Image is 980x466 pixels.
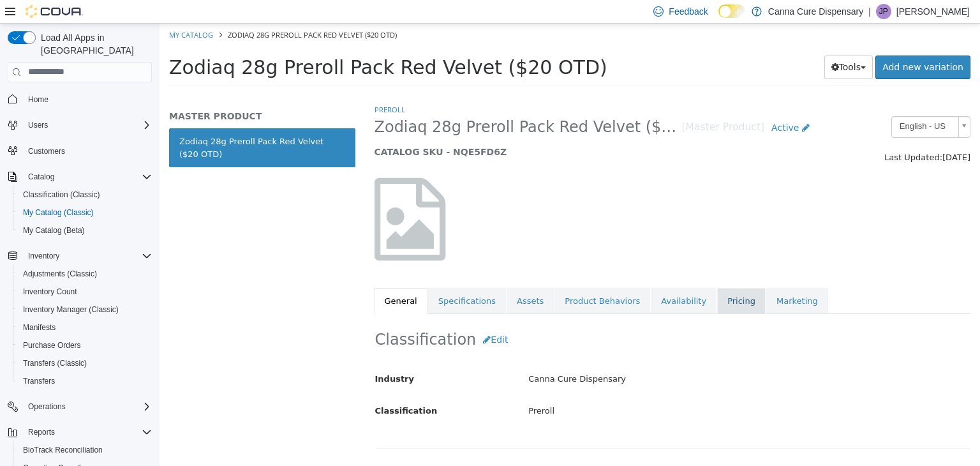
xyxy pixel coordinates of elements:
button: Users [23,117,53,133]
span: [DATE] [783,129,811,139]
button: Tools [665,32,714,56]
span: Users [28,120,48,130]
small: [Master Product] [523,99,605,109]
span: Active [612,99,639,109]
span: Inventory [28,251,59,261]
input: Dark Mode [718,4,745,18]
button: Catalog [3,168,157,186]
span: Adjustments (Classic) [18,266,152,282]
span: Last Updated: [725,129,783,139]
button: BioTrack Reconciliation [13,441,157,459]
a: My Catalog [10,6,54,16]
a: Inventory Count [18,284,82,299]
span: Zodiaq 28g Preroll Pack Red Velvet ($20 OTD) [215,94,523,114]
a: Preroll [215,81,246,91]
button: Catalog [23,169,59,184]
a: Zodiaq 28g Preroll Pack Red Velvet ($20 OTD) [10,105,196,144]
span: Dark Mode [718,18,719,19]
span: Reports [23,425,152,440]
span: Catalog [23,169,152,184]
span: My Catalog (Beta) [23,225,85,236]
span: Load All Apps in [GEOGRAPHIC_DATA] [36,31,152,57]
button: My Catalog (Beta) [13,222,157,239]
p: | [868,4,871,19]
span: Transfers [18,373,152,389]
a: Adjustments (Classic) [18,266,102,282]
a: BioTrack Reconciliation [18,442,108,458]
span: Purchase Orders [18,338,152,353]
span: My Catalog (Classic) [23,207,94,218]
a: My Catalog (Beta) [18,223,90,238]
a: My Catalog (Classic) [18,205,99,220]
a: Active [605,93,657,116]
span: JP [879,4,888,19]
h5: MASTER PRODUCT [10,87,196,98]
a: General [215,264,268,291]
a: Product Behaviors [395,264,491,291]
span: My Catalog (Classic) [18,205,152,220]
a: Availability [491,264,557,291]
span: Inventory Count [18,284,152,299]
a: Purchase Orders [18,338,86,353]
button: Transfers [13,372,157,390]
span: Classification [216,382,278,392]
span: Operations [28,402,66,412]
span: Inventory Manager (Classic) [18,302,152,317]
a: Classification (Classic) [18,187,105,202]
img: Cova [26,5,83,18]
span: Inventory Manager (Classic) [23,304,119,315]
span: Transfers (Classic) [18,356,152,371]
a: Inventory Manager (Classic) [18,302,124,317]
button: Operations [3,398,157,416]
span: Feedback [669,5,708,18]
button: Manifests [13,319,157,336]
span: Transfers [23,376,55,386]
a: Assets [347,264,394,291]
button: Classification (Classic) [13,186,157,204]
span: Transfers (Classic) [23,358,87,368]
button: Transfers (Classic) [13,354,157,372]
a: Customers [23,144,70,159]
button: Inventory Manager (Classic) [13,301,157,319]
span: Manifests [18,320,152,335]
a: Transfers (Classic) [18,356,92,371]
p: [PERSON_NAME] [896,4,970,19]
a: Home [23,92,54,107]
a: Add new variation [716,32,811,56]
a: Manifests [18,320,61,335]
span: Customers [23,143,152,159]
span: Home [28,94,48,105]
button: Reports [3,423,157,441]
span: Home [23,91,152,107]
span: Catalog [28,172,54,182]
button: Customers [3,142,157,160]
a: Specifications [269,264,346,291]
h5: CATALOG SKU - NQE5FD6Z [215,123,657,134]
span: Industry [216,350,255,360]
span: Manifests [23,322,56,333]
span: Zodiaq 28g Preroll Pack Red Velvet ($20 OTD) [10,33,448,55]
span: Operations [23,399,152,414]
div: Canna Cure Dispensary [359,345,820,367]
button: Inventory Count [13,283,157,301]
span: English - US [732,93,794,113]
a: English - US [732,93,811,114]
button: Users [3,116,157,134]
button: Home [3,90,157,109]
span: Classification (Classic) [18,187,152,202]
button: Operations [23,399,71,414]
button: Edit [316,304,355,328]
div: Preroll [359,377,820,399]
span: BioTrack Reconciliation [18,442,152,458]
div: James Pasmore [876,4,891,19]
a: Pricing [558,264,606,291]
span: Reports [28,427,55,437]
a: Transfers [18,373,60,389]
a: Marketing [607,264,669,291]
span: Customers [28,146,65,156]
span: Inventory Count [23,287,77,297]
span: Inventory [23,248,152,264]
span: Zodiaq 28g Preroll Pack Red Velvet ($20 OTD) [68,6,237,16]
button: Reports [23,425,60,440]
button: My Catalog (Classic) [13,204,157,222]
